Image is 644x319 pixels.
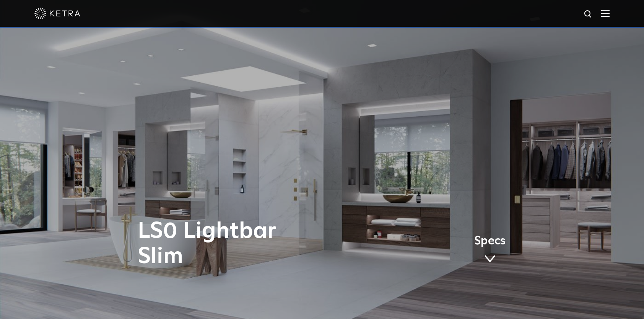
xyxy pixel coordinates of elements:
img: Hamburger%20Nav.svg [601,10,610,17]
a: Specs [474,236,506,265]
img: search icon [584,10,593,19]
span: Specs [474,236,506,247]
h1: LS0 Lightbar Slim [138,219,354,269]
img: ketra-logo-2019-white [34,8,80,19]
